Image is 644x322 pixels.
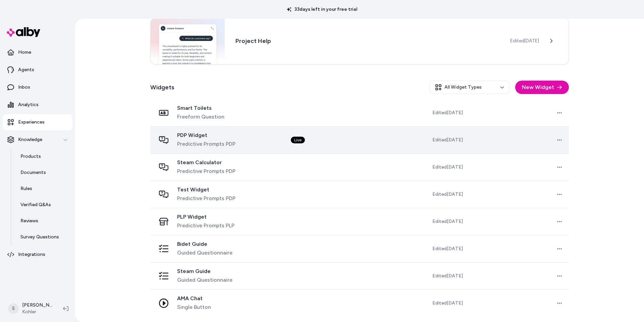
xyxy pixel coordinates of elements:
span: Edited [DATE] [432,137,463,143]
span: Bidet Guide [177,241,232,247]
p: Analytics [18,101,39,108]
span: Edited [DATE] [432,191,463,198]
span: Single Button [177,303,211,311]
p: [PERSON_NAME] [22,302,52,309]
span: Test Widget [177,186,235,193]
h3: Project Help [235,36,499,46]
p: Inbox [18,84,30,91]
p: Agents [18,66,34,73]
span: Predictive Prompts PDP [177,194,235,202]
span: Predictive Prompts PLP [177,222,234,230]
a: Rules [14,181,72,197]
p: 33 days left in your free trial [283,6,361,13]
button: All Widget Types [429,81,510,94]
p: Verified Q&As [20,201,51,208]
a: Integrations [3,246,72,263]
p: Home [18,49,31,56]
span: AMA Chat [177,295,211,302]
p: Knowledge [18,136,42,143]
a: Documents [14,165,72,181]
a: Agents [3,62,72,78]
span: Steam Guide [177,268,232,275]
span: Guided Questionnaire [177,276,232,284]
span: Edited [DATE] [432,109,463,116]
a: Products [14,148,72,165]
span: Edited [DATE] [432,164,463,171]
span: Kohler [22,309,52,315]
img: Chat widget [151,18,225,64]
span: Predictive Prompts PDP [177,140,235,148]
a: Chat widgetProject HelpEdited[DATE] [150,17,569,64]
div: Live [291,137,305,143]
a: Reviews [14,213,72,229]
span: Predictive Prompts PDP [177,167,235,175]
p: Integrations [18,251,45,258]
a: Experiences [3,114,72,130]
span: PLP Widget [177,214,234,220]
button: Knowledge [3,132,72,148]
span: Edited [DATE] [510,38,539,44]
p: Documents [20,169,46,176]
a: Survey Questions [14,229,72,245]
span: S [8,303,19,314]
p: Rules [20,185,32,192]
img: alby Logo [7,27,40,37]
h2: Widgets [150,83,174,92]
span: PDP Widget [177,132,235,139]
p: Products [20,153,41,160]
button: New Widget [515,81,569,94]
a: Analytics [3,97,72,113]
button: S[PERSON_NAME]Kohler [4,298,58,319]
span: Smart Toilets [177,105,224,111]
p: Reviews [20,218,38,224]
p: Experiences [18,119,45,126]
span: Guided Questionnaire [177,249,232,257]
a: Inbox [3,79,72,95]
a: Home [3,44,72,60]
p: Survey Questions [20,234,59,240]
span: Edited [DATE] [432,218,463,225]
span: Steam Calculator [177,159,235,166]
span: Freeform Question [177,113,224,121]
a: Verified Q&As [14,197,72,213]
span: Edited [DATE] [432,300,463,307]
span: Edited [DATE] [432,245,463,252]
span: Edited [DATE] [432,273,463,279]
